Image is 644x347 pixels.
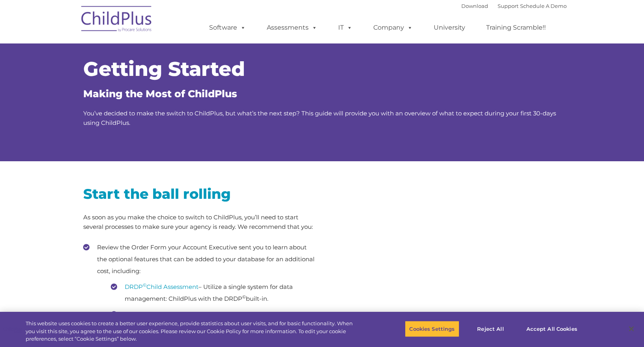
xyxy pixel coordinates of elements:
[259,20,325,36] a: Assessments
[242,294,246,300] sup: ©
[478,20,554,36] a: Training Scramble!!
[143,282,146,288] sup: ©
[623,320,640,338] button: Close
[520,3,567,9] a: Schedule A Demo
[405,321,459,337] button: Cookies Settings
[111,309,316,332] li: – Enjoy unrestricted backend access to your data with a secure VPN tunnel.
[461,3,488,9] a: Download
[111,281,316,305] li: – Utilize a single system for data management: ChildPlus with the DRDP built-in.
[26,320,354,343] div: This website uses cookies to create a better user experience, provide statistics about user visit...
[77,0,156,40] img: ChildPlus by Procare Solutions
[83,88,237,100] span: Making the Most of ChildPlus
[83,185,316,203] h2: Start the ball rolling
[522,321,582,337] button: Accept All Cookies
[365,20,421,36] a: Company
[201,20,254,36] a: Software
[83,57,245,81] span: Getting Started
[498,3,519,9] a: Support
[330,20,360,36] a: IT
[125,283,198,290] a: DRDP©Child Assessment
[83,213,316,232] p: As soon as you make the choice to switch to ChildPlus, you’ll need to start several processes to ...
[466,321,515,337] button: Reject All
[426,20,473,36] a: University
[83,109,556,126] span: You’ve decided to make the switch to ChildPlus, but what’s the next step? This guide will provide...
[125,311,189,318] a: VPN Database Access
[461,3,567,9] font: |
